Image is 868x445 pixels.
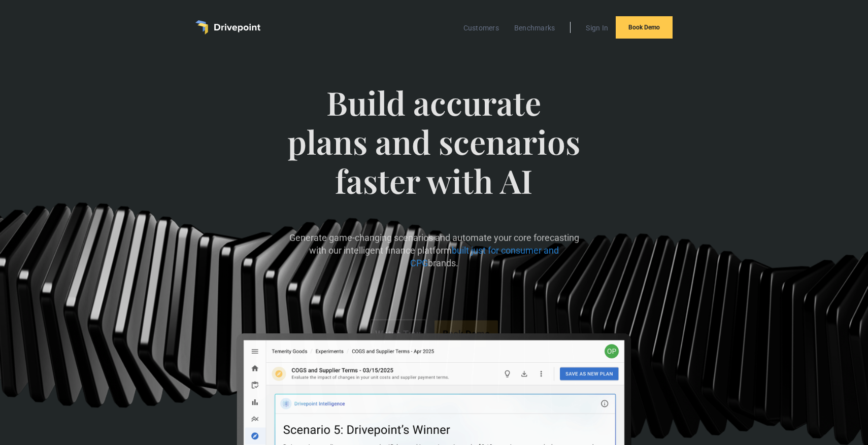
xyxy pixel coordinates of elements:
[285,83,583,220] span: Build accurate plans and scenarios faster with AI
[616,16,673,39] a: Book Demo
[370,319,426,348] a: Watch Tour
[410,245,559,268] span: built just for consumer and CPG
[509,21,560,35] a: Benchmarks
[435,320,498,347] a: Book Demo
[195,20,260,35] a: home
[285,231,583,270] p: Generate game-changing scenarios and automate your core forecasting with our intelligent finance ...
[458,21,504,35] a: Customers
[581,21,613,35] a: Sign In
